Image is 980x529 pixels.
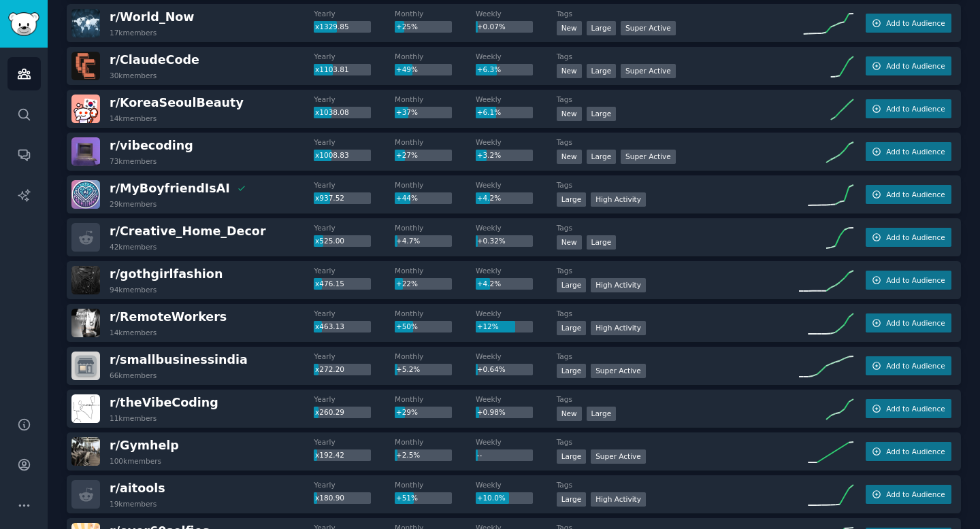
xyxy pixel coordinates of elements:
img: RemoteWorkers [71,309,100,337]
dt: Weekly [476,9,557,18]
div: Large [557,492,587,507]
span: +3.2% [477,151,501,159]
span: +6.3% [477,65,501,73]
dt: Monthly [395,95,476,104]
div: Super Active [621,150,676,164]
span: r/ theVibeCoding [110,396,218,409]
dt: Yearly [314,352,395,361]
span: +0.32% [477,237,506,245]
span: +12% [477,322,499,330]
dt: Monthly [395,52,476,61]
dt: Weekly [476,309,557,318]
span: +22% [396,279,418,288]
span: Add to Audience [886,147,945,156]
dt: Tags [557,352,799,361]
span: -- [477,451,483,459]
dt: Weekly [476,437,557,447]
dt: Tags [557,95,799,104]
span: Add to Audience [886,447,945,456]
div: 14k members [110,328,157,337]
div: 42k members [110,242,157,252]
span: Add to Audience [886,490,945,499]
span: r/ Creative_Home_Decor [110,224,266,238]
dt: Monthly [395,223,476,233]
span: +27% [396,151,418,159]
span: x180.90 [315,494,344,502]
dt: Tags [557,309,799,318]
span: +0.64% [477,365,506,373]
button: Add to Audience [866,485,951,504]
dt: Yearly [314,52,395,61]
div: New [557,235,582,250]
dt: Monthly [395,9,476,18]
div: Large [557,449,587,464]
span: Add to Audience [886,18,945,28]
dt: Weekly [476,480,557,490]
button: Add to Audience [866,228,951,247]
span: r/ ClaudeCode [110,53,199,67]
dt: Yearly [314,9,395,18]
span: +49% [396,65,418,73]
div: New [557,21,582,35]
div: Large [587,107,617,121]
span: +25% [396,22,418,31]
span: r/ MyBoyfriendIsAI [110,182,230,195]
div: Super Active [621,21,676,35]
span: x192.42 [315,451,344,459]
dt: Monthly [395,180,476,190]
dt: Monthly [395,437,476,447]
div: 100k members [110,456,161,466]
dt: Yearly [314,394,395,404]
dt: Weekly [476,180,557,190]
div: High Activity [591,278,646,292]
span: +4.2% [477,194,501,202]
span: r/ smallbusinessindia [110,353,248,366]
div: 17k members [110,28,157,37]
span: Add to Audience [886,318,945,328]
dt: Yearly [314,266,395,275]
span: x1008.83 [315,151,349,159]
span: +51% [396,494,418,502]
span: Add to Audience [886,61,945,71]
div: 30k members [110,71,157,80]
img: GummySearch logo [8,12,39,36]
dt: Tags [557,9,799,18]
span: x476.15 [315,279,344,288]
span: +50% [396,322,418,330]
span: x525.00 [315,237,344,245]
span: r/ KoreaSeoulBeauty [110,96,244,109]
div: 19k members [110,499,157,509]
img: theVibeCoding [71,394,100,423]
span: r/ Gymhelp [110,439,179,452]
dt: Weekly [476,223,557,233]
button: Add to Audience [866,14,951,33]
span: +29% [396,408,418,416]
div: 66k members [110,371,157,380]
span: r/ vibecoding [110,139,193,152]
dt: Tags [557,223,799,233]
span: x1038.08 [315,108,349,116]
img: gothgirlfashion [71,266,100,294]
span: Add to Audience [886,275,945,285]
div: Large [587,21,617,35]
span: r/ aitools [110,481,165,495]
div: Large [557,192,587,207]
img: MyBoyfriendIsAI [71,180,100,209]
span: x1103.81 [315,65,349,73]
dt: Monthly [395,137,476,147]
dt: Weekly [476,394,557,404]
div: Large [557,278,587,292]
dt: Tags [557,180,799,190]
span: +0.07% [477,22,506,31]
div: New [557,407,582,421]
div: 11k members [110,413,157,423]
button: Add to Audience [866,99,951,118]
div: 29k members [110,199,157,209]
span: Add to Audience [886,190,945,199]
img: ClaudeCode [71,52,100,80]
img: Gymhelp [71,437,100,466]
div: Large [587,235,617,250]
span: +10.0% [477,494,506,502]
img: vibecoding [71,137,100,166]
dt: Monthly [395,266,476,275]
